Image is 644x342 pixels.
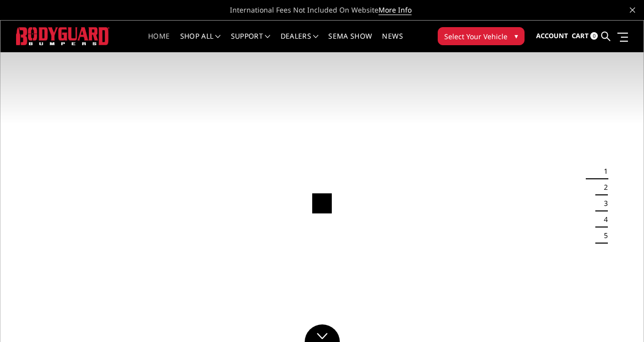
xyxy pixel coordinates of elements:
[305,324,340,342] a: Click to Down
[598,179,608,195] button: 2 of 5
[231,33,271,52] a: Support
[598,227,608,244] button: 5 of 5
[590,32,598,40] span: 0
[514,31,518,41] span: ▾
[180,33,221,52] a: shop all
[598,163,608,179] button: 1 of 5
[536,23,568,50] a: Account
[444,31,507,42] span: Select Your Vehicle
[536,31,568,40] span: Account
[16,27,110,46] img: BODYGUARD BUMPERS
[572,23,598,50] a: Cart 0
[598,211,608,227] button: 4 of 5
[572,31,589,40] span: Cart
[378,5,412,15] a: More Info
[382,33,403,52] a: News
[438,27,525,45] button: Select Your Vehicle
[281,33,319,52] a: Dealers
[328,33,372,52] a: SEMA Show
[148,33,170,52] a: Home
[598,195,608,211] button: 3 of 5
